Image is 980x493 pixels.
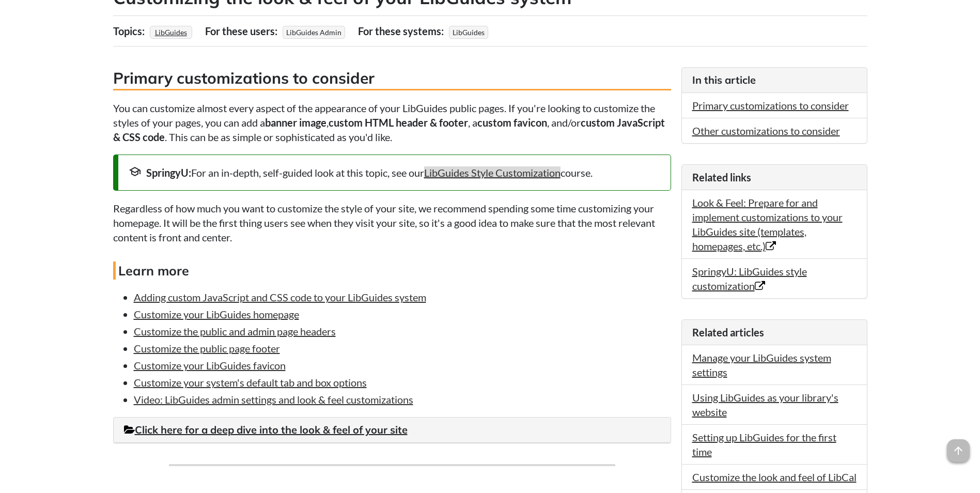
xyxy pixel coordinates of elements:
span: LibGuides [449,26,488,39]
div: For these systems: [358,21,446,41]
strong: banner image [265,116,326,129]
a: LibGuides [153,25,189,40]
a: Customize your LibGuides homepage [134,308,299,320]
a: arrow_upward [947,440,970,453]
h4: Learn more [113,261,671,280]
a: Customize the public page footer [134,342,280,355]
a: Customize the look and feel of LibCal [692,471,857,483]
a: Setting up LibGuides for the first time [692,431,836,458]
a: Adding custom JavaScript and CSS code to your LibGuides system [134,291,426,303]
span: school [129,165,141,178]
p: You can customize almost every aspect of the appearance of your LibGuides public pages. If you're... [113,101,671,144]
a: Primary customizations to consider [692,99,849,112]
a: Customize your LibGuides favicon [134,359,286,372]
a: LibGuides Style Customization [424,166,561,179]
a: Look & Feel: Prepare for and implement customizations to your LibGuides site (templates, homepage... [692,196,843,252]
div: For an in-depth, self-guided look at this topic, see our course. [129,165,660,180]
span: Related articles [692,326,764,338]
a: Using LibGuides as your library's website [692,391,838,418]
strong: SpringyU: [146,166,191,179]
span: LibGuides Admin [283,26,345,39]
a: Customize the public and admin page headers [134,325,336,337]
span: Related links [692,171,751,183]
a: SpringyU: LibGuides style customization [692,265,807,292]
a: Click here for a deep dive into the look & feel of your site [124,423,408,436]
a: Customize your system's default tab and box options [134,376,367,389]
a: Video: LibGuides admin settings and look & feel customizations [134,393,413,406]
strong: custom HTML header & footer [329,116,468,129]
h3: In this article [692,73,857,87]
a: Other customizations to consider [692,125,840,137]
strong: custom favicon [477,116,547,129]
span: arrow_upward [947,439,970,462]
div: Topics: [113,21,147,41]
a: Manage your LibGuides system settings [692,351,831,378]
h3: Primary customizations to consider [113,67,671,90]
div: For these users: [205,21,280,41]
p: Regardless of how much you want to customize the style of your site, we recommend spending some t... [113,201,671,244]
